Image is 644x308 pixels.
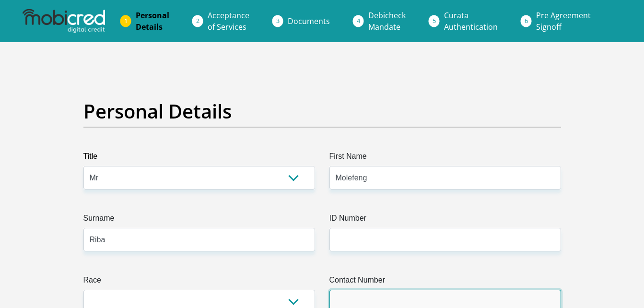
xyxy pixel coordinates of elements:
span: Debicheck Mandate [368,10,406,32]
label: Race [83,274,315,290]
a: Documents [280,12,338,31]
input: Surname [83,228,315,251]
span: Acceptance of Services [208,10,249,32]
a: Pre AgreementSignoff [528,6,598,36]
span: Documents [288,16,330,26]
label: First Name [329,151,561,166]
input: First Name [329,166,561,190]
a: Acceptanceof Services [200,6,257,36]
h2: Personal Details [83,100,561,123]
span: Personal Details [136,10,169,32]
span: Pre Agreement Signoff [536,10,591,32]
img: mobicred logo [23,9,105,33]
a: CurataAuthentication [436,6,505,36]
label: Title [83,151,315,166]
label: Surname [83,213,315,228]
label: ID Number [329,213,561,228]
input: ID Number [329,228,561,251]
a: DebicheckMandate [361,6,413,36]
span: Curata Authentication [444,10,498,32]
a: PersonalDetails [128,6,177,36]
label: Contact Number [329,274,561,290]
